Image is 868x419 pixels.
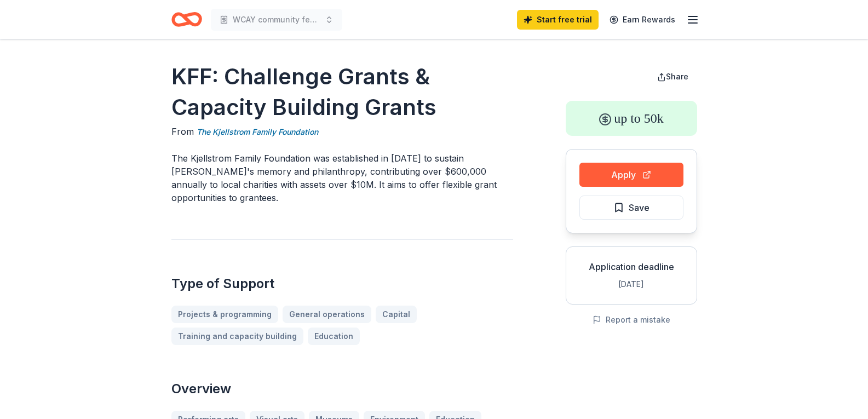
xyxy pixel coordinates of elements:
[211,9,342,31] button: WCAY community feeding
[171,328,303,345] a: Training and capacity building
[648,66,697,88] button: Share
[171,306,278,323] a: Projects & programming
[171,125,513,139] div: From
[579,163,683,187] button: Apply
[666,72,688,81] span: Share
[603,10,682,30] a: Earn Rewards
[308,328,360,345] a: Education
[171,7,202,32] a: Home
[283,306,371,323] a: General operations
[171,275,513,292] h2: Type of Support
[566,101,697,136] div: up to 50k
[171,152,513,204] p: The Kjellstrom Family Foundation was established in [DATE] to sustain [PERSON_NAME]'s memory and ...
[593,313,670,326] button: Report a mistake
[575,260,688,273] div: Application deadline
[575,278,688,291] div: [DATE]
[197,125,318,139] a: The Kjellstrom Family Foundation
[171,61,513,123] h1: KFF: Challenge Grants & Capacity Building Grants
[629,200,649,215] span: Save
[579,196,683,220] button: Save
[171,380,513,398] h2: Overview
[517,10,599,30] a: Start free trial
[376,306,417,323] a: Capital
[233,13,320,26] span: WCAY community feeding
